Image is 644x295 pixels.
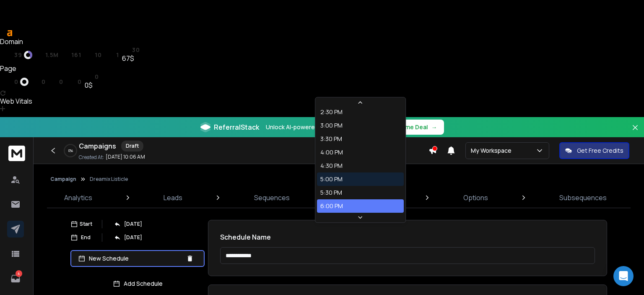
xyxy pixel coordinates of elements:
[85,73,93,80] span: st
[630,122,641,142] button: Close banner
[81,234,91,241] p: End
[4,52,13,58] span: dr
[79,141,116,151] h1: Campaigns
[14,78,18,85] span: 0
[14,52,22,58] span: 39
[124,234,142,241] p: [DATE]
[471,146,515,155] p: My Workspace
[122,53,140,63] div: 67$
[70,275,205,292] button: Add Schedule
[164,193,182,203] p: Leads
[254,193,290,203] p: Sequences
[66,78,75,85] span: kw
[320,202,343,210] div: 6:00 PM
[42,78,46,85] span: 0
[90,176,128,183] p: Dreamix Listicle
[68,148,73,153] p: 0 %
[4,78,13,85] span: ur
[85,52,93,58] span: rd
[59,78,63,85] span: 0
[45,52,59,58] span: 1.5M
[50,176,76,183] button: Campaign
[431,123,437,131] span: →
[320,121,343,130] div: 3:00 PM
[89,254,183,263] p: New Schedule
[613,266,634,286] div: Open Intercom Messenger
[266,123,362,131] p: Unlock AI-powered affiliate growth
[320,188,342,197] div: 5:30 PM
[71,52,81,58] span: 161
[121,141,143,151] div: Draft
[78,78,82,85] span: 0
[320,175,343,183] div: 5:00 PM
[95,52,101,58] span: 10
[79,154,104,161] p: Created At:
[106,154,145,160] p: [DATE] 10:06 AM
[320,148,343,157] div: 4:00 PM
[16,270,22,277] p: 4
[124,221,142,227] p: [DATE]
[62,52,70,58] span: rp
[32,78,39,85] span: rp
[320,135,342,143] div: 3:30 PM
[85,80,99,90] div: 0$
[577,146,623,155] p: Get Free Credits
[116,52,119,58] span: 1
[320,108,343,116] div: 2:30 PM
[80,221,92,227] p: Start
[122,47,130,53] span: st
[132,47,140,53] span: 30
[36,52,44,58] span: ar
[463,193,488,203] p: Options
[64,193,92,203] p: Analytics
[559,193,607,203] p: Subsequences
[105,52,114,58] span: kw
[320,162,343,170] div: 4:30 PM
[49,78,57,85] span: rd
[95,73,99,80] span: 0
[220,232,595,242] h1: Schedule Name
[214,122,259,132] span: ReferralStack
